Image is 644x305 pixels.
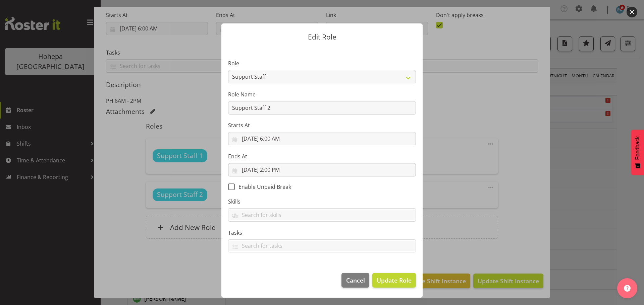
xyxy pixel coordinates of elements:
[635,136,641,160] span: Feedback
[228,198,416,206] label: Skills
[228,241,416,251] input: Search for tasks
[228,121,416,129] label: Starts At
[235,183,291,190] span: Enable Unpaid Break
[228,132,416,145] input: Click to select...
[228,101,416,115] input: E.g. Waiter 1
[228,210,416,220] input: Search for skills
[228,229,416,237] label: Tasks
[624,285,631,292] img: help-xxl-2.png
[228,59,416,67] label: Role
[341,273,369,288] button: Cancel
[631,130,644,175] button: Feedback - Show survey
[377,276,412,285] span: Update Role
[228,163,416,176] input: Click to select...
[228,90,416,98] label: Role Name
[228,152,416,160] label: Ends At
[372,273,416,288] button: Update Role
[228,33,416,41] p: Edit Role
[346,276,365,285] span: Cancel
